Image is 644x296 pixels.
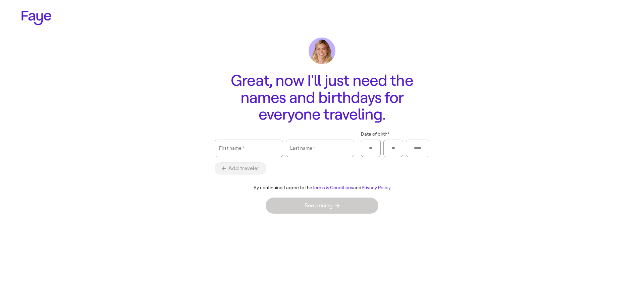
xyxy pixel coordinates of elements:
[361,131,389,137] span: Date of birth *
[410,143,425,153] input: Year
[362,185,391,191] a: Privacy Policy
[388,143,399,153] input: Day
[305,203,339,208] span: See pricing
[215,72,429,123] h1: Great, now I'll just need the names and birthdays for everyone traveling.
[215,162,266,174] button: Add traveler
[222,166,259,171] span: Add traveler
[312,185,353,191] a: Terms & Conditions
[266,198,378,214] button: See pricing
[209,185,435,191] div: By continuing I agree to the and
[365,143,376,153] input: Month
